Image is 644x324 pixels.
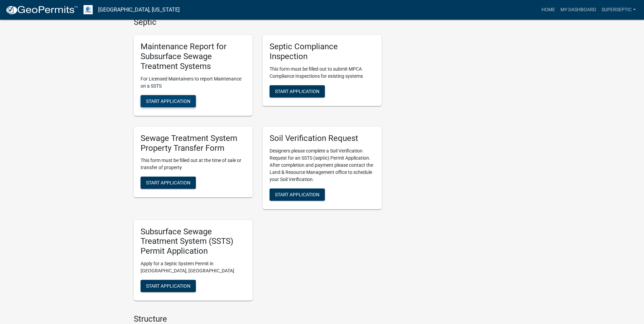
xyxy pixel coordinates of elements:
[146,98,190,104] span: Start Application
[141,227,246,256] h5: Subsurface Sewage Treatment System (SSTS) Permit Application
[270,147,375,183] p: Designers please complete a Soil Verification Request for an SSTS (septic) Permit Application. Af...
[270,85,325,97] button: Start Application
[146,180,190,185] span: Start Application
[141,75,246,90] p: For Licensed Maintainers to report Maintenance on a SSTS
[141,177,196,189] button: Start Application
[134,17,382,27] h4: Septic
[275,89,319,94] span: Start Application
[558,3,599,16] a: My Dashboard
[146,283,190,289] span: Start Application
[98,4,180,16] a: [GEOGRAPHIC_DATA], [US_STATE]
[141,42,246,71] h5: Maintenance Report for Subsurface Sewage Treatment Systems
[270,66,375,80] p: This form must be filled out to submit MPCA Compliance Inspections for existing systems
[134,314,382,324] h4: Structure
[599,3,639,16] a: SuperSeptic
[141,95,196,107] button: Start Application
[141,280,196,292] button: Start Application
[141,260,246,274] p: Apply for a Septic System Permit in [GEOGRAPHIC_DATA], [GEOGRAPHIC_DATA]
[84,5,93,14] img: Otter Tail County, Minnesota
[141,157,246,171] p: This form must be filled out at the time of sale or transfer of property
[141,133,246,153] h5: Sewage Treatment System Property Transfer Form
[270,42,375,61] h5: Septic Compliance Inspection
[270,133,375,143] h5: Soil Verification Request
[539,3,558,16] a: Home
[270,188,325,201] button: Start Application
[275,192,319,197] span: Start Application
